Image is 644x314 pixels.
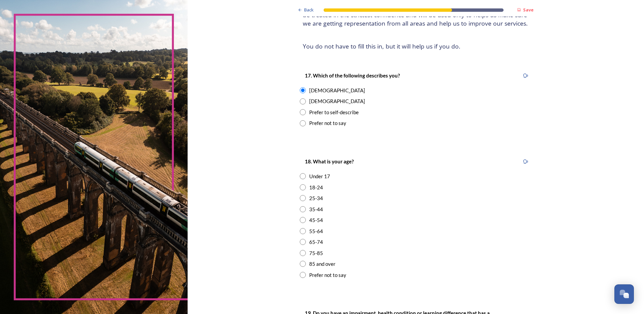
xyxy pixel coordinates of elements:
span: Back [304,7,314,13]
strong: Save [523,7,534,13]
div: [DEMOGRAPHIC_DATA] [309,97,365,105]
strong: 18. What is your age? [305,158,354,164]
div: 65-74 [309,238,323,246]
div: 45-54 [309,216,323,224]
div: 75-85 [309,249,323,257]
div: Prefer not to say [309,271,346,279]
div: Prefer to self-describe [309,108,359,116]
div: 55-64 [309,227,323,235]
div: 18-24 [309,184,323,191]
div: Under 17 [309,172,330,180]
h4: You do not have to fill this in, but it will help us if you do. [303,42,528,51]
strong: 17. Which of the following describes you? [305,72,400,78]
div: Prefer not to say [309,119,346,127]
button: Open Chat [614,284,634,304]
div: 35-44 [309,206,323,213]
div: 85 and over [309,260,335,268]
div: 25-34 [309,194,323,202]
div: [DEMOGRAPHIC_DATA] [309,87,365,94]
